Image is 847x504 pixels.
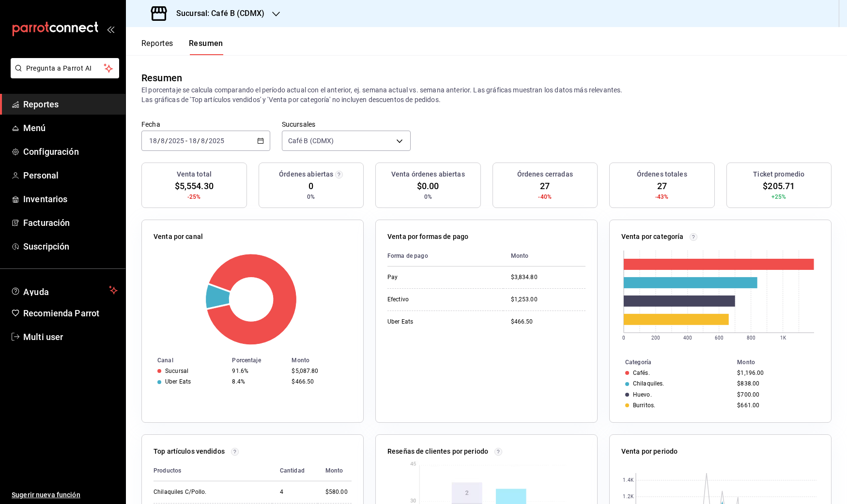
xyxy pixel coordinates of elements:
[154,488,250,496] div: Chilaquiles C/Pollo.
[23,216,118,229] span: Facturación
[633,391,652,398] div: Huevo.
[621,446,678,457] p: Venta por periodo
[165,137,168,145] span: /
[621,232,684,242] p: Venta por categoría
[177,169,212,179] h3: Venta total
[23,330,118,343] span: Multi user
[623,478,633,483] text: 1.4K
[511,273,585,282] div: $3,834.80
[175,179,214,193] span: $5,554.30
[23,145,118,158] span: Configuración
[141,39,173,55] button: Reportes
[107,25,114,33] button: open_drawer_menu
[387,318,484,326] div: Uber Eats
[232,378,284,385] div: 8.4%
[633,402,655,409] div: Burritos.
[169,8,264,19] h3: Sucursal: Café B (CDMX)
[387,246,503,267] th: Forma de pago
[655,193,669,201] span: -43%
[307,193,315,201] span: 0%
[623,494,633,500] text: 1.2K
[308,179,313,193] span: 0
[141,121,270,128] label: Fecha
[511,318,585,326] div: $466.50
[288,136,334,146] span: Café B (CDMX)
[683,335,692,341] text: 400
[187,193,201,201] span: -25%
[23,240,118,253] span: Suscripción
[753,169,804,179] h3: Ticket promedio
[780,335,786,341] text: 1K
[12,490,118,500] span: Sugerir nueva función
[387,296,484,304] div: Efectivo
[733,357,831,368] th: Monto
[517,169,573,179] h3: Órdenes cerradas
[325,488,352,496] div: $580.00
[154,446,225,457] p: Top artículos vendidos
[540,179,550,193] span: 27
[763,179,795,193] span: $205.71
[23,284,105,296] span: Ayuda
[538,193,552,201] span: -40%
[771,193,786,201] span: +25%
[637,169,687,179] h3: Órdenes totales
[200,137,205,145] input: --
[503,246,585,267] th: Monto
[149,137,157,145] input: --
[417,179,439,193] span: $0.00
[157,137,160,145] span: /
[189,39,223,55] button: Resumen
[23,307,118,320] span: Recomienda Parrot
[391,169,465,179] h3: Venta órdenes abiertas
[23,98,118,111] span: Reportes
[424,193,432,201] span: 0%
[622,335,625,341] text: 0
[168,137,185,145] input: ----
[282,121,411,128] label: Sucursales
[141,71,182,85] div: Resumen
[188,137,197,145] input: --
[23,169,118,182] span: Personal
[23,121,118,134] span: Menú
[197,137,200,145] span: /
[715,335,724,341] text: 600
[141,39,223,55] div: navigation tabs
[387,232,468,242] p: Venta por formas de pago
[387,273,484,282] div: Pay
[292,368,348,374] div: $5,087.80
[185,137,187,145] span: -
[228,355,288,366] th: Porcentaje
[318,460,352,481] th: Monto
[208,137,225,145] input: ----
[610,357,733,368] th: Categoría
[141,85,832,104] p: El porcentaje se calcula comparando el período actual con el anterior, ej. semana actual vs. sema...
[23,193,118,206] span: Inventarios
[280,488,310,496] div: 4
[160,137,165,145] input: --
[165,368,188,374] div: Sucursal
[165,378,191,385] div: Uber Eats
[633,380,664,387] div: Chilaquiles.
[272,460,318,481] th: Cantidad
[26,63,104,74] span: Pregunta a Parrot AI
[292,378,348,385] div: $466.50
[737,370,816,376] div: $1,196.00
[657,179,667,193] span: 27
[511,296,585,304] div: $1,253.00
[154,460,272,481] th: Productos
[288,355,363,366] th: Monto
[279,169,333,179] h3: Órdenes abiertas
[747,335,755,341] text: 800
[232,368,284,374] div: 91.6%
[633,370,650,376] div: Cafés.
[11,58,119,78] button: Pregunta a Parrot AI
[7,70,119,80] a: Pregunta a Parrot AI
[737,380,816,387] div: $838.00
[205,137,208,145] span: /
[737,391,816,398] div: $700.00
[737,402,816,409] div: $661.00
[387,446,488,457] p: Reseñas de clientes por periodo
[651,335,660,341] text: 200
[142,355,228,366] th: Canal
[154,232,203,242] p: Venta por canal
